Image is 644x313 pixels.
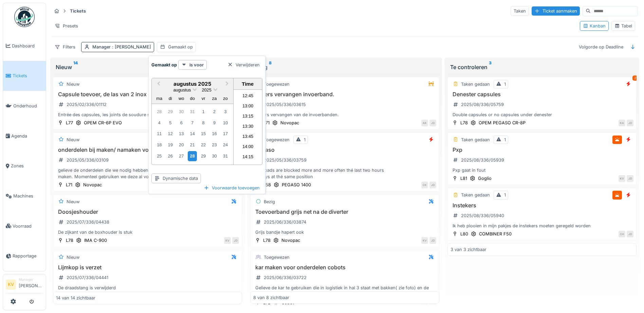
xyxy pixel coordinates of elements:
[67,8,89,14] strong: Tickets
[67,274,108,281] div: 2025/07/336/04441
[84,120,122,126] div: OPEM CR-6P EVO
[234,112,262,122] li: 13:15
[221,129,230,138] div: Choose zondag 17 augustus 2025
[429,120,436,126] div: JD
[461,212,504,219] div: 2025/08/336/05940
[504,81,506,87] div: 1
[619,175,625,182] div: KV
[13,103,43,109] span: Onderhoud
[280,120,299,126] div: Novopac
[253,147,436,153] h3: Pegaso
[460,175,467,182] div: L81
[222,79,233,90] button: Next Month
[66,237,73,244] div: L78
[199,129,208,138] div: Choose vrijdag 15 augustus 2025
[56,147,239,153] h3: onderdelen bij maken/ namaken voor novopac x50
[210,94,219,103] div: zaterdag
[264,157,307,163] div: 2025/05/336/03759
[11,163,43,169] span: Zones
[235,81,260,87] div: Time
[202,87,211,92] span: 2025
[614,23,632,29] div: Tabel
[253,285,436,297] div: Gelieve de kar te gebruiken die in logistiek in hal 3 staat met bakken( zie foto) en de mousse di...
[155,151,164,161] div: Choose maandag 25 augustus 2025
[264,81,290,87] div: Toegewezen
[221,107,230,116] div: Choose zondag 3 augustus 2025
[188,129,197,138] div: Choose donderdag 14 augustus 2025
[177,107,186,116] div: Choose woensdag 30 juli 2025
[151,62,177,68] strong: Gemaakt op
[111,44,151,49] span: : [PERSON_NAME]
[19,277,43,292] li: [PERSON_NAME]
[13,253,43,259] span: Rapportage
[13,193,43,199] span: Machines
[168,44,193,50] div: Gemaakt op
[304,137,306,143] div: 1
[627,120,633,126] div: JD
[92,44,151,50] div: Manager
[619,120,625,126] div: KA
[461,157,504,163] div: 2025/08/336/05939
[66,182,72,188] div: L71
[199,94,208,103] div: vrijdag
[67,81,79,87] div: Nieuw
[177,151,186,161] div: Choose woensdag 27 augustus 2025
[253,167,436,180] div: Thé pads are blocked more and more often thé last two hours Always at thé same position
[155,107,164,116] div: Choose maandag 28 juli 2025
[19,277,43,282] div: Manager
[188,118,197,127] div: Choose donderdag 7 augustus 2025
[152,81,233,87] h2: augustus 2025
[460,120,468,126] div: L78
[263,182,271,188] div: L58
[11,133,43,139] span: Agenda
[281,237,300,244] div: Novopac
[13,223,43,229] span: Voorraad
[232,237,239,244] div: JD
[234,102,262,112] li: 13:00
[83,182,102,188] div: Novopac
[253,91,436,98] h3: Lagers vervangen invoerband.
[155,94,164,103] div: maandag
[177,118,186,127] div: Choose woensdag 6 augustus 2025
[234,122,262,132] li: 13:30
[264,274,307,281] div: 2025/06/336/03722
[188,94,197,103] div: donderdag
[253,209,436,215] h3: Toevoerband grijs net na de diverter
[166,129,175,138] div: Choose dinsdag 12 augustus 2025
[14,7,35,27] img: Badge_color-CXgf-gQk.svg
[56,294,95,301] div: 14 van 14 zichtbaar
[224,237,231,244] div: KV
[84,237,107,244] div: IMA C-900
[210,151,219,161] div: Choose zaterdag 30 augustus 2025
[253,63,437,71] div: Bezig
[166,107,175,116] div: Choose dinsdag 29 juli 2025
[166,140,175,149] div: Choose dinsdag 19 augustus 2025
[450,63,634,71] div: Te controleren
[282,182,311,188] div: PEGASO 1400
[221,140,230,149] div: Choose zondag 24 augustus 2025
[429,237,436,244] div: JD
[421,237,428,244] div: KV
[67,137,79,143] div: Nieuw
[56,167,239,180] div: gelieve de onderdelen die we nodig hebben om x50 doosjes te produceren na te maken. Momenteel geb...
[210,140,219,149] div: Choose zaterdag 23 augustus 2025
[13,72,43,79] span: Tickets
[177,140,186,149] div: Choose woensdag 20 augustus 2025
[478,175,492,182] div: Goglio
[166,94,175,103] div: dinsdag
[210,118,219,127] div: Choose zaterdag 9 augustus 2025
[188,107,197,116] div: Choose donderdag 31 juli 2025
[504,137,506,143] div: 1
[264,254,290,260] div: Toegewezen
[67,219,109,225] div: 2025/07/336/04438
[12,43,43,49] span: Dashboard
[210,129,219,138] div: Choose zaterdag 16 augustus 2025
[264,199,275,205] div: Bezig
[67,157,109,163] div: 2025/05/336/03109
[221,94,230,103] div: zondag
[154,106,231,162] div: Month augustus, 2025
[234,132,262,142] li: 13:45
[504,192,506,198] div: 1
[173,87,191,92] span: augustus
[532,6,580,16] div: Ticket aanmaken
